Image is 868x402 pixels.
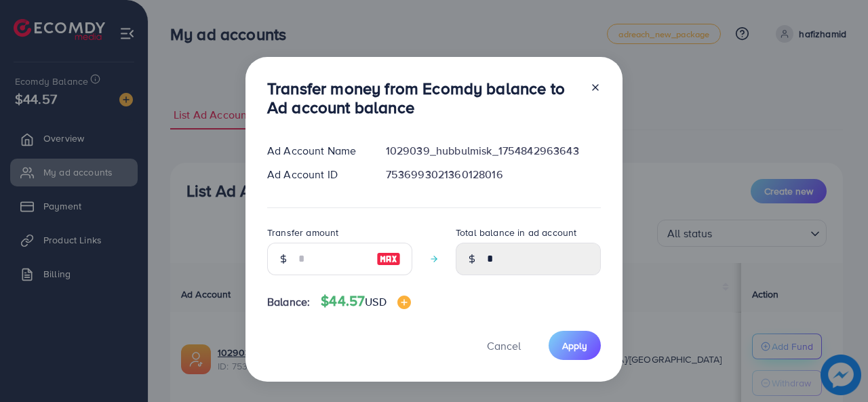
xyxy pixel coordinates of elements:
img: image [397,296,411,309]
span: Balance: [267,294,310,310]
label: Total balance in ad account [456,226,576,239]
div: Ad Account ID [256,167,375,182]
span: USD [365,294,386,309]
h4: $44.57 [321,293,410,310]
div: 1029039_hubbulmisk_1754842963643 [375,143,612,159]
span: Cancel [487,338,521,353]
div: 7536993021360128016 [375,167,612,182]
button: Cancel [470,331,538,360]
img: image [376,251,401,267]
span: Apply [562,339,587,353]
div: Ad Account Name [256,143,375,159]
label: Transfer amount [267,226,338,239]
button: Apply [549,331,601,360]
h3: Transfer money from Ecomdy balance to Ad account balance [267,79,579,118]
